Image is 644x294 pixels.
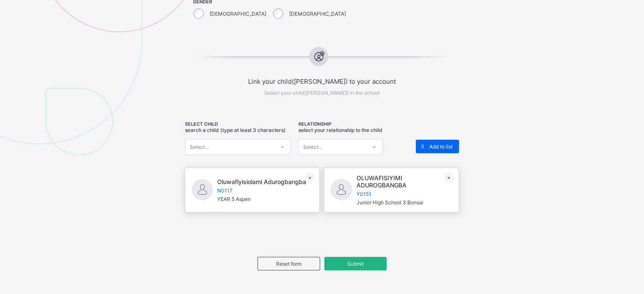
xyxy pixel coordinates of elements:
span: N0117 [217,187,306,194]
div: × [304,172,315,183]
span: Y0151 [356,191,452,197]
span: Oluwafiyisiolami Adurogbangba [217,178,306,185]
div: Select... [303,139,322,155]
div: × [444,172,454,183]
span: OLUWAFISIYIMI ADUROGBANGBA [356,174,452,189]
label: [DEMOGRAPHIC_DATA] [210,11,266,17]
span: Select your relationship to the child [298,127,382,133]
div: Select... [190,139,209,155]
span: Submit [331,261,380,267]
span: Reset form [264,261,313,267]
span: Link your child([PERSON_NAME]) to your account [161,77,483,85]
span: Select your child([PERSON_NAME]) in the school [264,90,380,96]
span: Search a child (type at least 3 characters) [185,127,286,133]
span: Junior High School 3 Bonsai [356,199,423,206]
span: SELECT CHILD [185,121,294,127]
span: YEAR 5 Aspen [217,196,251,202]
span: Add to list [429,143,453,150]
label: [DEMOGRAPHIC_DATA] [289,11,346,17]
span: RELATIONSHIP [298,121,407,127]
